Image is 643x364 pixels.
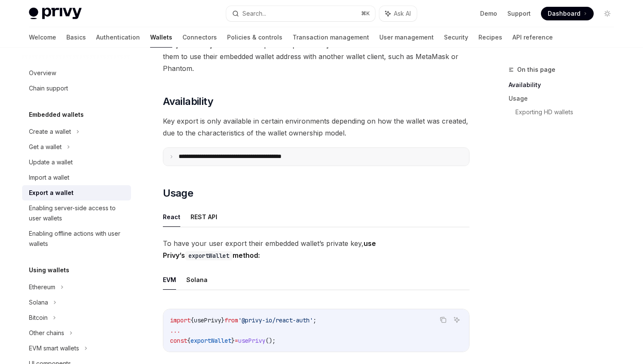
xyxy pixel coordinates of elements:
[29,313,48,323] div: Bitcoin
[170,337,187,344] span: const
[313,316,316,324] span: ;
[225,316,238,324] span: from
[480,9,497,18] a: Demo
[478,27,502,48] a: Recipes
[379,6,417,21] button: Ask AI
[187,337,191,344] span: {
[29,8,82,20] img: light logo
[22,170,131,185] a: Import a wallet
[191,337,231,344] span: exportWallet
[29,142,62,152] div: Get a wallet
[293,27,369,48] a: Transaction management
[191,316,194,324] span: {
[22,226,131,251] a: Enabling offline actions with user wallets
[541,7,594,20] a: Dashboard
[66,27,86,48] a: Basics
[29,110,84,120] h5: Embedded wallets
[438,314,449,325] button: Copy the contents from the code block
[182,27,217,48] a: Connectors
[29,282,55,292] div: Ethereum
[170,327,180,334] span: ...
[29,297,48,308] div: Solana
[242,8,266,19] div: Search...
[29,229,126,249] div: Enabling offline actions with user wallets
[507,9,531,18] a: Support
[22,81,131,96] a: Chain support
[231,337,235,344] span: }
[238,337,265,344] span: usePrivy
[444,27,468,48] a: Security
[163,207,180,227] button: React
[226,6,375,21] button: Search...⌘K
[29,188,74,198] div: Export a wallet
[512,27,553,48] a: API reference
[29,343,79,353] div: EVM smart wallets
[265,337,276,344] span: ();
[361,10,370,17] span: ⌘ K
[29,172,69,183] div: Import a wallet
[235,337,238,344] span: =
[29,328,64,338] div: Other chains
[238,316,313,324] span: '@privy-io/react-auth'
[515,105,621,119] a: Exporting HD wallets
[517,65,555,75] span: On this page
[221,316,225,324] span: }
[163,237,469,261] span: To have your user export their embedded wallet’s private key,
[194,316,221,324] span: usePrivy
[163,39,469,74] span: . This allows them to use their embedded wallet address with another wallet client, such as MetaM...
[29,68,56,78] div: Overview
[163,239,376,260] strong: use Privy’s method:
[227,27,282,48] a: Policies & controls
[600,7,614,20] button: Toggle dark mode
[186,270,208,290] button: Solana
[22,185,131,200] a: Export a wallet
[29,265,69,275] h5: Using wallets
[163,95,213,108] span: Availability
[163,186,193,200] span: Usage
[29,27,56,48] a: Welcome
[163,270,176,290] button: EVM
[22,155,131,170] a: Update a wallet
[29,127,71,137] div: Create a wallet
[22,200,131,226] a: Enabling server-side access to user wallets
[548,9,580,18] span: Dashboard
[29,203,126,223] div: Enabling server-side access to user wallets
[379,27,434,48] a: User management
[185,251,233,260] code: exportWallet
[451,314,462,325] button: Ask AI
[22,65,131,81] a: Overview
[509,78,621,92] a: Availability
[96,27,140,48] a: Authentication
[29,157,73,167] div: Update a wallet
[170,316,191,324] span: import
[150,27,172,48] a: Wallets
[509,92,621,105] a: Usage
[163,115,469,139] span: Key export is only available in certain environments depending on how the wallet was created, due...
[29,83,68,93] div: Chain support
[191,207,217,227] button: REST API
[394,9,411,18] span: Ask AI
